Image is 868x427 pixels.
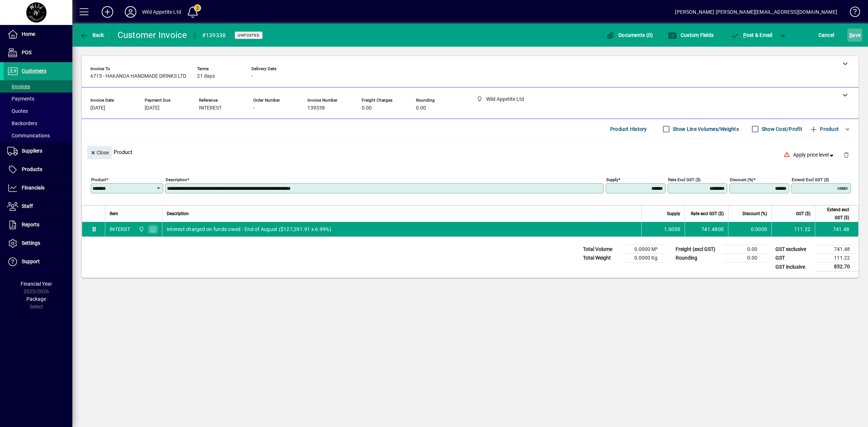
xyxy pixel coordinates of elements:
[253,105,255,111] span: -
[666,29,715,42] button: Custom Fields
[809,123,839,135] span: Product
[167,210,189,218] span: Description
[7,84,30,89] span: Invoices
[22,148,42,154] span: Suppliers
[72,29,112,42] app-page-header-button: Back
[796,210,810,218] span: GST ($)
[723,254,766,262] td: 0.00
[818,29,834,41] span: Cancel
[817,29,836,42] button: Cancel
[96,5,119,18] button: Add
[790,149,838,162] button: Apply price level
[771,222,815,236] td: 111.22
[610,123,647,135] span: Product History
[166,177,187,182] mat-label: Description
[22,50,31,55] span: POS
[4,44,72,62] a: POS
[197,73,215,79] span: 21 days
[22,31,35,37] span: Home
[606,177,618,182] mat-label: Supply
[7,96,34,102] span: Payments
[362,105,372,111] span: 0.00
[772,262,815,272] td: GST inclusive
[849,32,852,38] span: S
[4,179,72,197] a: Financials
[672,254,723,262] td: Rounding
[792,177,829,182] mat-label: Extend excl GST ($)
[4,142,72,160] a: Suppliers
[21,281,52,287] span: Financial Year
[142,6,181,18] div: Wild Appetite Ltd
[606,32,653,38] span: Documents (0)
[838,151,855,158] app-page-header-button: Delete
[772,254,815,262] td: GST
[22,185,44,191] span: Financials
[110,226,130,233] div: INTERST
[4,25,72,43] a: Home
[815,222,858,236] td: 741.48
[307,105,325,111] span: 139338
[4,216,72,234] a: Reports
[607,123,650,136] button: Product History
[671,125,739,133] label: Show Line Volumes/Weights
[145,105,159,111] span: [DATE]
[772,245,815,254] td: GST exclusive
[90,73,186,79] span: 6715 - HAKANOA HANDMADE DRINKS LTD
[251,73,253,79] span: -
[7,120,37,126] span: Backorders
[22,222,39,227] span: Reports
[110,210,118,218] span: Item
[623,254,666,262] td: 0.0000 Kg
[4,105,72,117] a: Quotes
[743,210,767,218] span: Discount (%)
[202,30,226,41] div: #139338
[604,29,655,42] button: Documents (0)
[844,1,859,25] a: Knowledge Base
[22,166,42,172] span: Products
[167,226,331,233] span: Interest charged on funds owed - End of August ($127,291.91 x 6.99%)
[4,93,72,105] a: Payments
[7,108,28,114] span: Quotes
[675,6,837,18] div: [PERSON_NAME] [PERSON_NAME][EMAIL_ADDRESS][DOMAIN_NAME]
[416,105,426,111] span: 0.00
[668,177,701,182] mat-label: Rate excl GST ($)
[119,5,142,18] button: Profile
[85,149,114,155] app-page-header-button: Close
[91,177,106,182] mat-label: Product
[4,80,72,93] a: Invoices
[730,177,753,182] mat-label: Discount (%)
[743,32,746,38] span: P
[849,29,860,41] span: ave
[579,245,623,254] td: Total Volume
[118,29,187,41] div: Customer Invoice
[82,139,859,165] div: Product
[26,296,46,302] span: Package
[238,33,260,38] span: Unposted
[90,105,105,111] span: [DATE]
[4,129,72,142] a: Communications
[4,117,72,129] a: Backorders
[723,245,766,254] td: 0.00
[87,146,112,159] button: Close
[760,125,802,133] label: Show Cost/Profit
[4,234,72,252] a: Settings
[4,161,72,179] a: Products
[22,240,40,246] span: Settings
[90,147,109,159] span: Close
[667,210,680,218] span: Supply
[22,68,46,74] span: Customers
[806,123,842,136] button: Product
[672,245,723,254] td: Freight (excl GST)
[820,206,849,222] span: Extend excl GST ($)
[689,226,724,233] div: 741.4800
[728,222,771,236] td: 0.0000
[847,29,862,42] button: Save
[815,245,859,254] td: 741.48
[4,253,72,271] a: Support
[4,197,72,215] a: Staff
[815,262,859,272] td: 852.70
[838,146,855,163] button: Delete
[579,254,623,262] td: Total Weight
[691,210,724,218] span: Rate excl GST ($)
[22,259,40,264] span: Support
